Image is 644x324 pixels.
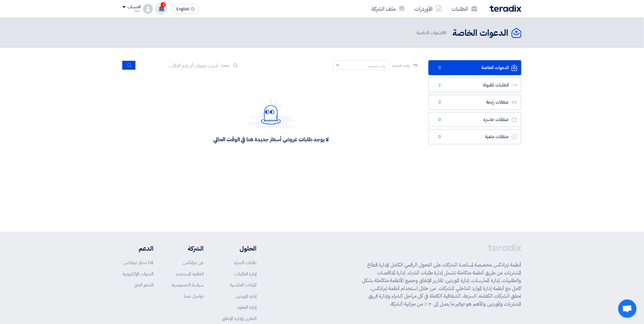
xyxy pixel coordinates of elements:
[429,129,521,144] a: صفقات ملغية0
[490,5,521,12] img: Teradix logo
[392,62,410,68] span: رتب حسب
[429,95,521,110] a: صفقات رابحة0
[123,259,153,266] a: لماذا تختار تيرادكس
[221,62,229,68] span: بحث
[447,2,482,16] a: الطلبات
[136,61,221,70] input: ابحث بعنوان أو رقم الطلب
[213,136,329,143] div: لا يوجد طلبات عروض أسعار جديدة هنا في الوقت الحالي
[172,282,204,288] a: سياسة الخصوصية
[183,259,204,266] a: عن تيرادكس
[230,282,256,288] a: المزادات العكسية
[234,259,256,266] a: طلبات الشراء
[436,65,443,71] span: 0
[429,78,521,93] a: الطلبات المقبولة2
[436,134,443,140] span: 0
[429,60,521,75] a: الدعوات الخاصة0
[123,271,153,277] a: الندوات الإلكترونية
[237,304,256,311] a: إدارة العقود
[368,63,386,69] div: رتب حسب
[176,271,204,277] a: اتفاقية المستخدم
[436,117,443,123] span: 0
[234,271,256,277] a: إدارة الطلبات
[143,4,153,14] img: profile_test.png
[172,4,199,14] button: English
[123,244,153,253] li: الدعم
[618,300,637,318] div: Open chat
[222,244,256,253] li: الحلول
[184,293,204,300] a: تواصل معنا
[127,5,141,10] div: الحساب
[410,2,447,16] a: الأوردرات
[429,112,521,127] a: صفقات خاسرة0
[222,315,256,322] a: التقارير وإدارة الإنفاق
[444,29,447,36] span: 0
[123,9,141,13] div: Amr
[236,293,256,300] a: إدارة الموردين
[247,99,296,128] img: Hello
[436,82,443,88] span: 2
[161,2,166,7] span: 2
[176,7,189,11] span: English
[134,282,153,288] a: الدعم الفني
[172,244,204,253] li: الشركة
[436,99,443,105] span: 0
[366,2,410,16] a: ملف الشركة
[453,27,509,39] h2: الدعوات الخاصة
[362,261,521,308] p: أنظمة تيرادكس مخصصة لمساعدة الشركات على التحول الرقمي الكامل لإدارة قطاع المشتريات عن طريق أنظمة ...
[417,29,448,36] span: الدعوات الخاصة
